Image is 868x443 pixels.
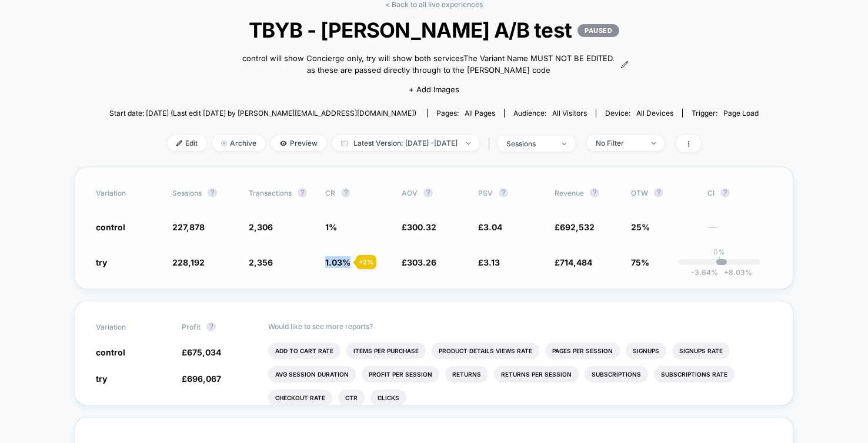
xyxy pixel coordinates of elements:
[249,189,292,197] span: Transactions
[596,139,643,147] div: No Filter
[494,366,579,382] li: Returns Per Session
[362,366,439,382] li: Profit Per Session
[560,257,592,267] span: 714,484
[96,188,161,197] span: Variation
[692,109,759,118] div: Trigger:
[718,256,720,265] p: |
[187,374,221,384] span: 696,067
[182,374,221,384] span: £
[465,109,495,118] span: all pages
[409,85,459,94] span: + Add Images
[249,257,273,267] span: 2,356
[332,135,479,151] span: Latest Version: [DATE] - [DATE]
[407,222,436,232] span: 300.32
[577,24,619,37] p: PAUSED
[631,222,650,232] span: 25%
[96,347,125,357] span: control
[172,222,205,232] span: 227,878
[402,222,436,232] span: £
[590,188,599,197] button: ?
[499,188,508,197] button: ?
[631,188,696,197] span: OTW
[654,366,735,382] li: Subscriptions Rate
[513,109,587,118] div: Audience:
[723,109,759,118] span: Page Load
[691,268,718,277] span: -3.64 %
[325,189,335,197] span: CR
[402,189,418,197] span: AOV
[298,188,307,197] button: ?
[707,188,772,197] span: CI
[713,247,725,256] p: 0%
[631,257,649,267] span: 75%
[506,139,553,148] div: sessions
[707,224,772,233] span: ---
[325,222,337,232] span: 1 %
[654,188,663,197] button: ?
[626,343,666,359] li: Signups
[338,390,365,406] li: Ctr
[562,143,566,145] img: end
[432,343,539,359] li: Product Details Views Rate
[96,257,107,267] span: try
[483,222,502,232] span: 3.04
[221,140,227,146] img: end
[402,257,436,267] span: £
[172,189,202,197] span: Sessions
[208,188,217,197] button: ?
[407,257,436,267] span: 303.26
[672,343,730,359] li: Signups Rate
[555,222,595,232] span: £
[718,268,752,277] span: 8.03 %
[545,343,620,359] li: Pages Per Session
[555,257,592,267] span: £
[109,109,416,118] span: Start date: [DATE] (Last edit [DATE] by [PERSON_NAME][EMAIL_ADDRESS][DOMAIN_NAME])
[168,135,206,151] span: Edit
[268,322,773,331] p: Would like to see more reports?
[585,366,648,382] li: Subscriptions
[478,189,493,197] span: PSV
[346,343,426,359] li: Items Per Purchase
[652,142,656,145] img: end
[724,268,729,277] span: +
[176,140,182,146] img: edit
[96,222,125,232] span: control
[96,374,107,384] span: try
[423,188,433,197] button: ?
[341,188,350,197] button: ?
[478,257,500,267] span: £
[206,322,216,331] button: ?
[268,390,332,406] li: Checkout Rate
[720,188,730,197] button: ?
[636,109,673,118] span: all devices
[212,135,265,151] span: Archive
[436,109,495,118] div: Pages:
[356,255,376,269] div: + 2 %
[596,109,682,118] span: Device:
[325,257,350,267] span: 1.03 %
[172,257,205,267] span: 228,192
[142,18,726,42] span: TBYB - [PERSON_NAME] A/B test
[341,140,348,146] img: calendar
[560,222,595,232] span: 692,532
[555,189,584,197] span: Revenue
[271,135,326,151] span: Preview
[249,222,273,232] span: 2,306
[552,109,587,118] span: All Visitors
[483,257,500,267] span: 3.13
[466,142,470,145] img: end
[182,347,221,357] span: £
[268,366,356,382] li: Avg Session Duration
[445,366,488,382] li: Returns
[370,390,406,406] li: Clicks
[182,323,201,331] span: Profit
[187,347,221,357] span: 675,034
[268,343,340,359] li: Add To Cart Rate
[478,222,502,232] span: £
[239,53,617,76] span: control will show Concierge only, try will show both servicesThe Variant Name MUST NOT BE EDITED....
[96,322,161,331] span: Variation
[485,135,498,152] span: |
